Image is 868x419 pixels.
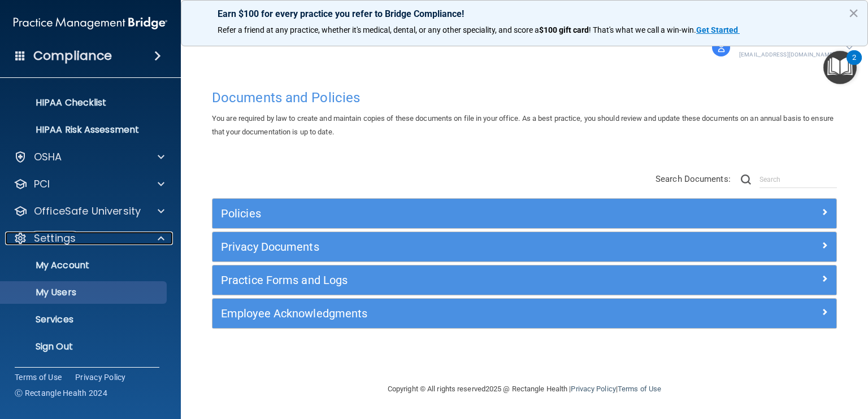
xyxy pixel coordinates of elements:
a: Get Started [696,25,740,34]
h5: Employee Acknowledgments [221,307,672,320]
h4: Documents and Policies [212,90,837,105]
img: arrow-down.227dba2b.svg [846,46,853,50]
p: Settings [34,232,76,245]
p: Earn $100 for every practice you refer to Bridge Compliance! [218,8,831,19]
div: 2 [852,58,856,72]
a: Employee Acknowledgments [221,304,828,322]
a: Privacy Policy [75,372,126,383]
h5: Privacy Documents [221,241,672,253]
p: OfficeSafe University [34,204,141,218]
span: ! That's what we call a win-win. [589,25,696,34]
a: Terms of Use [618,385,661,393]
strong: $100 gift card [539,25,589,34]
a: OSHA [14,150,164,164]
a: PCI [14,177,164,191]
p: Sign Out [7,341,162,352]
a: Practice Forms and Logs [221,271,828,289]
p: My Users [7,287,162,298]
div: Copyright © All rights reserved 2025 @ Rectangle Health | | [318,371,731,407]
a: Privacy Policy [571,385,615,393]
span: You are required by law to create and maintain copies of these documents on file in your office. ... [212,114,834,136]
span: Ⓒ Rectangle Health 2024 [15,387,107,399]
p: HIPAA Checklist [7,97,162,108]
img: avatar.17b06cb7.svg [712,38,730,56]
h5: Practice Forms and Logs [221,274,672,286]
a: Settings [14,232,164,245]
a: Terms of Use [15,372,62,383]
span: Refer a friend at any practice, whether it's medical, dental, or any other speciality, and score a [218,25,539,34]
p: PCI [34,177,50,191]
h5: Policies [221,207,672,220]
p: HIPAA Risk Assessment [7,124,162,136]
img: PMB logo [14,12,167,34]
h4: Compliance [33,48,112,64]
input: Search [759,171,837,188]
strong: Get Started [696,25,738,34]
p: My Account [7,260,162,271]
a: Privacy Documents [221,238,828,256]
button: Open Resource Center, 2 new notifications [823,51,857,84]
p: Services [7,314,162,325]
button: Close [848,4,859,22]
img: ic-search.3b580494.png [741,174,751,185]
span: Search Documents: [656,174,731,184]
p: OSHA [34,150,62,164]
p: [EMAIL_ADDRESS][DOMAIN_NAME] [739,50,835,60]
a: OfficeSafe University [14,204,164,218]
a: Policies [221,204,828,222]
